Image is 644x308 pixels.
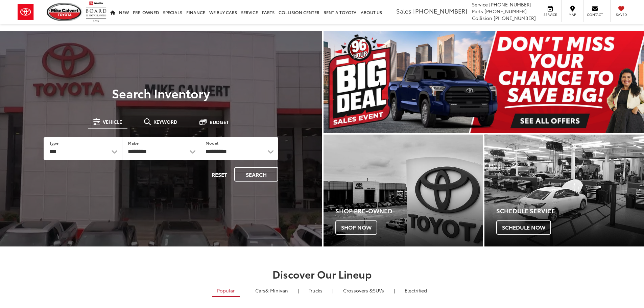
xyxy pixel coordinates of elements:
[243,287,247,294] li: |
[472,15,492,21] span: Collision
[304,285,328,296] a: Trucks
[565,12,580,17] span: Map
[343,287,373,294] span: Crossovers &
[335,220,377,235] span: Shop Now
[413,6,467,15] span: [PHONE_NUMBER]
[587,12,603,17] span: Contact
[335,208,483,214] h4: Shop Pre-Owned
[49,140,58,146] label: Type
[250,285,293,296] a: Cars
[84,268,560,280] h2: Discover Our Lineup
[296,287,301,294] li: |
[103,119,122,124] span: Vehicle
[47,3,82,21] img: Mike Calvert Toyota
[338,285,389,296] a: SUVs
[265,287,288,294] span: & Minivan
[324,135,483,246] div: Toyota
[396,6,411,15] span: Sales
[472,8,483,15] span: Parts
[210,120,229,124] span: Budget
[392,287,397,294] li: |
[28,86,294,100] h3: Search Inventory
[484,135,644,246] a: Schedule Service Schedule Now
[494,15,536,21] span: [PHONE_NUMBER]
[153,119,177,124] span: Keyword
[484,8,527,15] span: [PHONE_NUMBER]
[614,12,629,17] span: Saved
[543,12,558,17] span: Service
[472,1,488,8] span: Service
[128,140,139,146] label: Make
[496,220,551,235] span: Schedule Now
[484,135,644,246] div: Toyota
[324,135,483,246] a: Shop Pre-Owned Shop Now
[212,285,240,297] a: Popular
[331,287,335,294] li: |
[206,140,218,146] label: Model
[496,208,644,214] h4: Schedule Service
[400,285,432,296] a: Electrified
[234,167,278,182] button: Search
[206,167,233,182] button: Reset
[489,1,531,8] span: [PHONE_NUMBER]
